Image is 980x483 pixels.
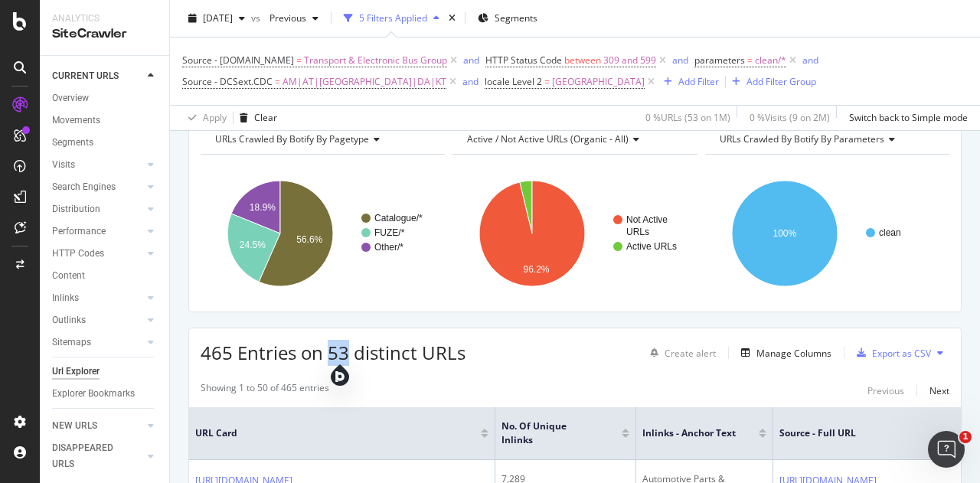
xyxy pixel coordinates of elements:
div: Url Explorer [52,364,100,380]
button: Create alert [644,341,716,365]
button: and [802,53,818,67]
div: Previous [867,384,904,397]
div: and [802,54,818,67]
text: URLs [626,227,649,237]
div: Manage Columns [756,347,831,360]
text: Catalogue/* [374,213,423,224]
span: Source - [DOMAIN_NAME] [182,54,294,67]
button: and [463,53,479,67]
a: Movements [52,113,158,129]
div: times [446,11,459,26]
span: URLs Crawled By Botify By parameters [720,132,884,145]
div: Switch back to Simple mode [849,111,968,124]
h4: Active / Not Active URLs [464,127,683,152]
span: = [544,75,550,88]
div: Performance [52,224,106,240]
span: Inlinks - Anchor Text [642,426,736,440]
div: Showing 1 to 50 of 465 entries [201,381,329,400]
span: HTTP Status Code [485,54,562,67]
span: vs [251,11,263,24]
div: Analytics [52,12,157,25]
div: and [462,75,479,88]
button: Export as CSV [851,341,931,365]
div: and [672,54,688,67]
span: URLs Crawled By Botify By pagetype [215,132,369,145]
a: Overview [52,90,158,106]
button: Apply [182,106,227,130]
text: Active URLs [626,241,677,252]
button: Next [929,381,949,400]
button: and [462,74,479,89]
div: Create alert [665,347,716,360]
button: Previous [263,6,325,31]
text: 18.9% [250,202,276,213]
div: Clear [254,111,277,124]
div: Apply [203,111,227,124]
span: No. of Unique Inlinks [501,419,599,447]
a: Url Explorer [52,364,158,380]
div: Movements [52,113,100,129]
span: 309 and 599 [603,50,656,71]
span: between [564,54,601,67]
text: clean [879,227,901,238]
span: = [275,75,280,88]
span: AM|AT|[GEOGRAPHIC_DATA]|DA|KT [283,71,446,93]
div: 0 % URLs ( 53 on 1M ) [645,111,730,124]
span: Segments [495,11,537,24]
a: Explorer Bookmarks [52,386,158,402]
button: Add Filter [658,73,719,91]
iframe: Intercom live chat [928,431,965,468]
div: Visits [52,157,75,173]
text: 56.6% [296,234,322,245]
span: locale Level 2 [485,75,542,88]
div: A chart. [452,167,693,300]
button: Previous [867,381,904,400]
a: Outlinks [52,312,143,328]
div: CURRENT URLS [52,68,119,84]
div: HTTP Codes [52,246,104,262]
div: Export as CSV [872,347,931,360]
span: 2025 Aug. 10th [203,11,233,24]
a: Visits [52,157,143,173]
text: Other/* [374,242,403,253]
a: Sitemaps [52,335,143,351]
a: Distribution [52,201,143,217]
button: [DATE] [182,6,251,31]
h4: URLs Crawled By Botify By parameters [717,127,936,152]
span: Previous [263,11,306,24]
div: 0 % Visits ( 9 on 2M ) [750,111,830,124]
button: and [672,53,688,67]
div: 5 Filters Applied [359,11,427,24]
a: Search Engines [52,179,143,195]
a: Inlinks [52,290,143,306]
span: 1 [959,431,972,443]
h4: URLs Crawled By Botify By pagetype [212,127,431,152]
div: and [463,54,479,67]
text: 96.2% [524,264,550,275]
span: Active / Not Active URLs (organic - all) [467,132,629,145]
div: Sitemaps [52,335,91,351]
span: Transport & Electronic Bus Group [304,50,447,71]
div: Add Filter [678,75,719,88]
div: Outlinks [52,312,86,328]
span: clean/* [755,50,786,71]
div: Next [929,384,949,397]
button: 5 Filters Applied [338,6,446,31]
button: Clear [234,106,277,130]
span: parameters [694,54,745,67]
a: Performance [52,224,143,240]
span: = [747,54,753,67]
span: 465 Entries on 53 distinct URLs [201,340,465,365]
a: DISAPPEARED URLS [52,440,143,472]
div: Inlinks [52,290,79,306]
svg: A chart. [201,167,441,300]
a: Content [52,268,158,284]
button: Switch back to Simple mode [843,106,968,130]
div: Explorer Bookmarks [52,386,135,402]
div: Content [52,268,85,284]
text: 100% [773,228,796,239]
a: NEW URLS [52,418,143,434]
svg: A chart. [705,167,946,300]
